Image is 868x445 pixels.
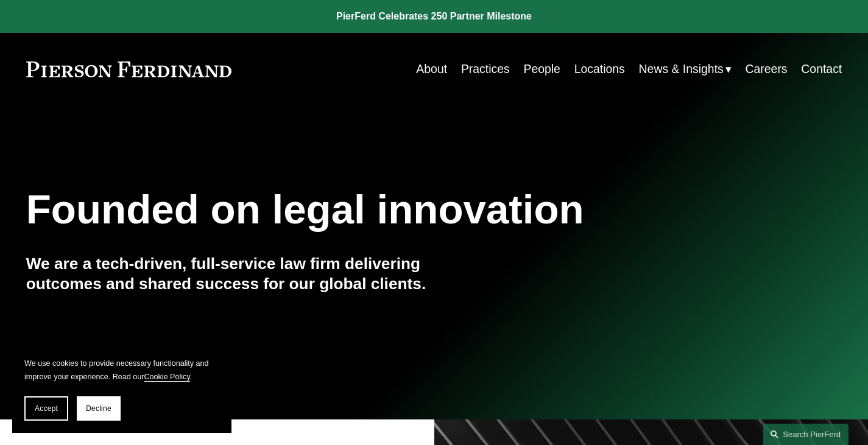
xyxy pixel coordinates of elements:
[746,57,788,81] a: Careers
[801,57,842,81] a: Contact
[639,58,724,80] span: News & Insights
[12,345,231,433] section: Cookie banner
[461,57,510,81] a: Practices
[26,186,706,233] h1: Founded on legal innovation
[639,57,732,81] a: folder dropdown
[77,396,121,421] button: Decline
[35,404,58,413] span: Accept
[416,57,447,81] a: About
[26,254,434,295] h4: We are a tech-driven, full-service law firm delivering outcomes and shared success for our global...
[523,57,560,81] a: People
[24,357,219,384] p: We use cookies to provide necessary functionality and improve your experience. Read our .
[763,424,849,445] a: Search this site
[574,57,625,81] a: Locations
[86,404,111,413] span: Decline
[144,373,189,381] a: Cookie Policy
[24,396,68,421] button: Accept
